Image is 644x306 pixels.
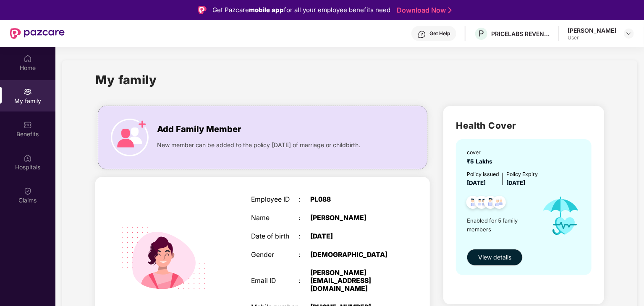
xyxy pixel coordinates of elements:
[298,251,310,259] div: :
[429,30,450,37] div: Get Help
[467,216,534,233] span: Enabled for 5 family members
[251,196,298,204] div: Employee ID
[298,196,310,204] div: :
[251,251,298,259] div: Gender
[489,193,510,214] img: svg+xml;base64,PHN2ZyB4bWxucz0iaHR0cDovL3d3dy53My5vcmcvMjAwMC9zdmciIHdpZHRoPSI0OC45NDMiIGhlaWdodD...
[491,30,550,38] div: PRICELABS REVENUE SOLUTIONS PRIVATE LIMITED
[157,140,360,150] span: New member can be added to the policy [DATE] of marriage or childbirth.
[467,249,523,266] button: View details
[24,187,32,195] img: svg+xml;base64,PHN2ZyBpZD0iQ2xhaW0iIHhtbG5zPSJodHRwOi8vd3d3LnczLm9yZy8yMDAwL3N2ZyIgd2lkdGg9IjIwIi...
[298,277,310,285] div: :
[456,119,592,132] h2: Health Cover
[480,193,501,214] img: svg+xml;base64,PHN2ZyB4bWxucz0iaHR0cDovL3d3dy53My5vcmcvMjAwMC9zdmciIHdpZHRoPSI0OC45NDMiIGhlaWdodD...
[479,29,484,39] span: P
[626,30,632,37] img: svg+xml;base64,PHN2ZyBpZD0iRHJvcGRvd24tMzJ4MzIiIHhtbG5zPSJodHRwOi8vd3d3LnczLm9yZy8yMDAwL3N2ZyIgd2...
[310,196,393,204] div: PL088
[298,214,310,222] div: :
[310,251,393,259] div: [DEMOGRAPHIC_DATA]
[10,28,65,39] img: New Pazcare Logo
[24,88,32,96] img: svg+xml;base64,PHN2ZyB3aWR0aD0iMjAiIGhlaWdodD0iMjAiIHZpZXdCb3g9IjAgMCAyMCAyMCIgZmlsbD0ibm9uZSIgeG...
[418,30,426,39] img: svg+xml;base64,PHN2ZyBpZD0iSGVscC0zMngzMiIgeG1sbnM9Imh0dHA6Ly93d3cudzMub3JnLzIwMDAvc3ZnIiB3aWR0aD...
[298,233,310,241] div: :
[198,6,207,14] img: Logo
[251,277,298,285] div: Email ID
[471,193,492,214] img: svg+xml;base64,PHN2ZyB4bWxucz0iaHR0cDovL3d3dy53My5vcmcvMjAwMC9zdmciIHdpZHRoPSI0OC45MTUiIGhlaWdodD...
[24,54,32,63] img: svg+xml;base64,PHN2ZyBpZD0iSG9tZSIgeG1sbnM9Imh0dHA6Ly93d3cudzMub3JnLzIwMDAvc3ZnIiB3aWR0aD0iMjAiIG...
[467,170,499,178] div: Policy issued
[448,6,452,15] img: Stroke
[157,123,241,136] span: Add Family Member
[212,5,390,15] div: Get Pazcare for all your employee benefits need
[467,179,486,186] span: [DATE]
[467,158,496,165] span: ₹5 Lakhs
[478,253,511,262] span: View details
[397,6,449,15] a: Download Now
[467,148,496,156] div: cover
[506,179,525,186] span: [DATE]
[111,119,149,156] img: icon
[251,233,298,241] div: Date of birth
[506,170,538,178] div: Policy Expiry
[310,269,393,293] div: [PERSON_NAME][EMAIL_ADDRESS][DOMAIN_NAME]
[568,26,616,34] div: [PERSON_NAME]
[251,214,298,222] div: Name
[568,34,616,41] div: User
[534,187,587,244] img: icon
[95,70,157,89] h1: My family
[24,154,32,162] img: svg+xml;base64,PHN2ZyBpZD0iSG9zcGl0YWxzIiB4bWxucz0iaHR0cDovL3d3dy53My5vcmcvMjAwMC9zdmciIHdpZHRoPS...
[249,6,284,14] strong: mobile app
[310,214,393,222] div: [PERSON_NAME]
[463,193,483,214] img: svg+xml;base64,PHN2ZyB4bWxucz0iaHR0cDovL3d3dy53My5vcmcvMjAwMC9zdmciIHdpZHRoPSI0OC45NDMiIGhlaWdodD...
[24,121,32,129] img: svg+xml;base64,PHN2ZyBpZD0iQmVuZWZpdHMiIHhtbG5zPSJodHRwOi8vd3d3LnczLm9yZy8yMDAwL3N2ZyIgd2lkdGg9Ij...
[310,233,393,241] div: [DATE]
